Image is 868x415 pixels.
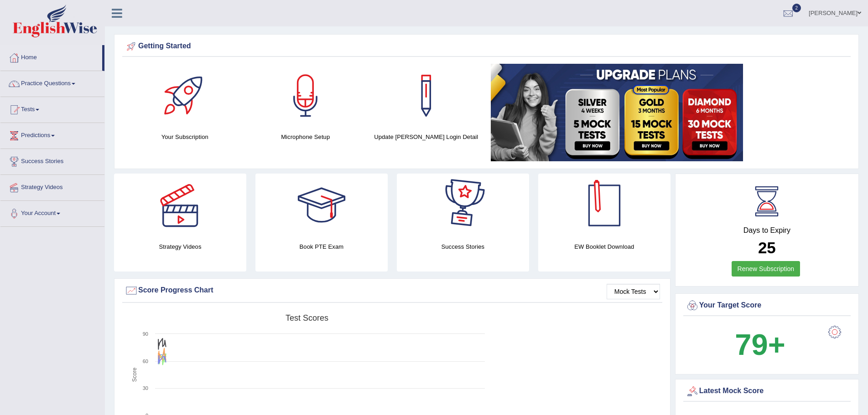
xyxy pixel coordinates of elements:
[538,242,670,251] h4: EW Booklet Download
[732,261,800,277] a: Renew Subscription
[0,149,104,172] a: Success Stories
[249,132,361,142] h4: Microphone Setup
[114,242,246,251] h4: Strategy Videos
[0,97,104,120] a: Tests
[131,368,138,382] tspan: Score
[125,40,848,53] div: Getting Started
[0,45,102,68] a: Home
[255,242,388,251] h4: Book PTE Exam
[686,226,848,235] h4: Days to Expiry
[735,328,785,361] b: 79+
[758,239,776,256] b: 25
[370,132,482,142] h4: Update [PERSON_NAME] Login Detail
[143,359,148,364] text: 60
[143,331,148,337] text: 90
[286,313,328,323] tspan: Test scores
[792,4,801,12] span: 2
[686,384,848,398] div: Latest Mock Score
[686,299,848,313] div: Your Target Score
[0,201,104,224] a: Your Account
[125,284,660,297] div: Score Progress Chart
[0,71,104,94] a: Practice Questions
[129,132,240,142] h4: Your Subscription
[491,64,743,161] img: small5.jpg
[143,385,148,391] text: 30
[0,175,104,198] a: Strategy Videos
[397,242,529,251] h4: Success Stories
[0,123,104,146] a: Predictions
